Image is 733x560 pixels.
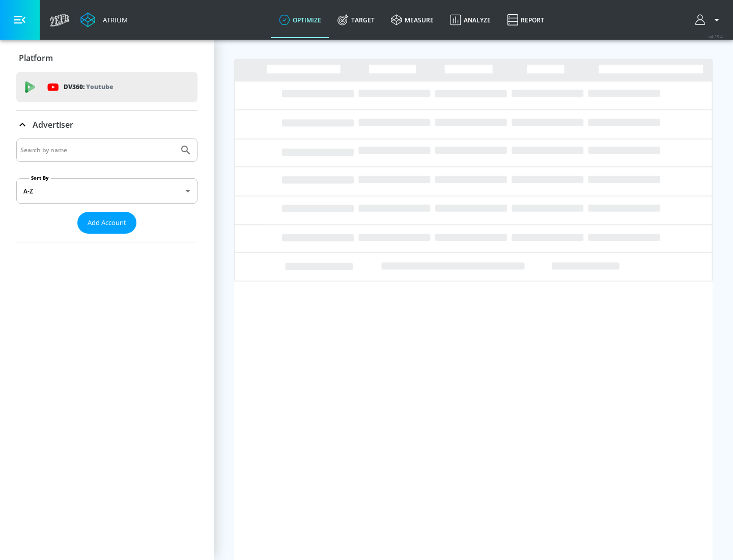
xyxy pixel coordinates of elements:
a: Target [329,2,383,38]
input: Search by name [20,144,175,157]
label: Sort By [29,175,51,181]
div: Advertiser [16,110,198,139]
span: Add Account [88,217,126,229]
p: Youtube [86,81,113,92]
p: Platform [19,52,53,64]
p: DV360: [64,81,113,93]
button: Add Account [77,212,136,234]
div: Platform [16,44,198,72]
a: optimize [271,2,329,38]
a: Report [499,2,552,38]
a: Atrium [80,12,128,27]
a: Analyze [442,2,499,38]
nav: list of Advertiser [16,234,198,242]
div: Atrium [99,15,128,24]
div: Advertiser [16,138,198,242]
div: DV360: Youtube [16,72,198,102]
a: measure [383,2,442,38]
div: A-Z [16,178,198,204]
p: Advertiser [33,119,73,130]
span: v 4.25.4 [709,34,723,39]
